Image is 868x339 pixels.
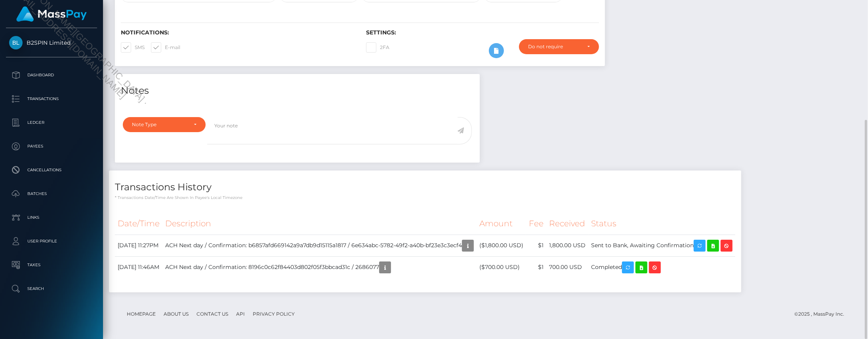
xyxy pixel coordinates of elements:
a: Payees [6,136,97,156]
td: $1 [526,235,546,256]
span: B2SPIN Limited [6,39,97,46]
p: Payees [9,140,94,152]
th: Status [588,213,735,235]
div: Note Type [132,121,187,128]
div: © 2025 , MassPay Inc. [794,310,850,318]
td: [DATE] 11:27PM [115,235,162,256]
p: User Profile [9,235,94,247]
p: Dashboard [9,69,94,81]
th: Fee [526,213,546,235]
p: Links [9,212,94,223]
h4: Transactions History [115,180,735,194]
div: Do not require [528,44,581,50]
th: Amount [477,213,526,235]
a: Ledger [6,113,97,133]
td: Completed [588,256,735,278]
a: Taxes [6,255,97,275]
td: Sent to Bank, Awaiting Confirmation [588,235,735,256]
p: Taxes [9,259,94,271]
th: Received [546,213,588,235]
label: 2FA [366,42,389,53]
a: Search [6,279,97,299]
td: 700.00 USD [546,256,588,278]
p: * Transactions date/time are shown in payee's local timezone [115,195,735,201]
a: User Profile [6,231,97,251]
img: B2SPIN Limited [9,36,23,49]
a: Dashboard [6,65,97,85]
a: Contact Us [193,308,231,320]
img: MassPay Logo [16,6,87,22]
label: SMS [121,42,145,53]
td: ($1,800.00 USD) [477,235,526,256]
a: About Us [160,308,192,320]
a: Privacy Policy [250,308,298,320]
td: ($700.00 USD) [477,256,526,278]
p: Cancellations [9,164,94,176]
button: Do not require [519,39,599,54]
a: API [233,308,248,320]
a: Transactions [6,89,97,109]
td: ACH Next day / Confirmation: b6857afd669142a9a7db9d15115a1817 / 6e634abc-5782-49f2-a40b-bf23e3c3ecf4 [162,235,477,256]
h6: Notifications: [121,29,354,36]
a: Batches [6,184,97,204]
label: E-mail [151,42,180,53]
td: 1,800.00 USD [546,235,588,256]
button: Note Type [123,117,206,132]
td: ACH Next day / Confirmation: 8196c0c62f84403d802f05f3bbcad31c / 2686077 [162,256,477,278]
td: [DATE] 11:46AM [115,256,162,278]
h6: Settings: [366,29,599,36]
p: Ledger [9,117,94,129]
p: Transactions [9,93,94,105]
th: Description [162,213,477,235]
th: Date/Time [115,213,162,235]
p: Search [9,283,94,295]
a: Homepage [124,308,159,320]
a: Cancellations [6,160,97,180]
h4: Notes [121,84,474,98]
p: Batches [9,188,94,200]
td: $1 [526,256,546,278]
a: Links [6,208,97,227]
